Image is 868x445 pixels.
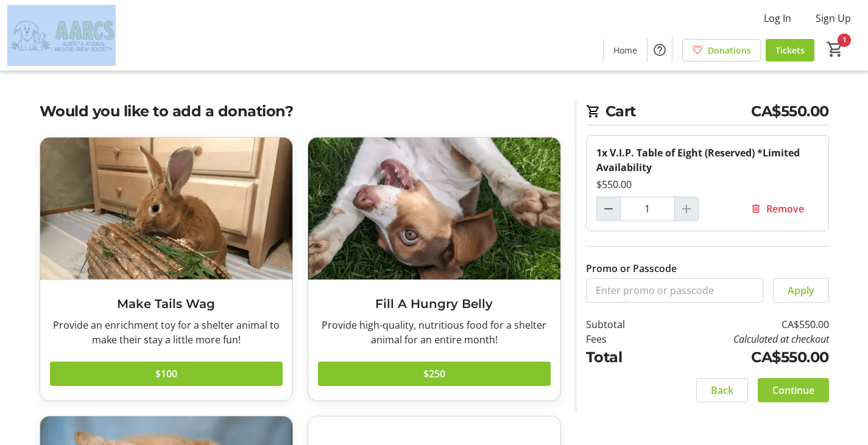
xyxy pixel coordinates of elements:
[50,295,283,313] h3: Make Tails Wag
[155,366,177,381] span: $100
[806,9,861,28] button: Sign Up
[318,295,551,313] h3: Fill A Hungry Belly
[773,278,829,303] button: Apply
[788,283,814,298] span: Apply
[775,44,805,57] span: Tickets
[766,39,814,61] a: Tickets
[656,346,828,368] td: CA$550.00
[816,11,851,26] span: Sign Up
[586,278,763,303] input: Enter promo or passcode
[7,5,116,66] img: Alberta Animal Rescue Crew Society's Logo
[736,197,819,221] button: Remove
[758,378,829,402] button: Continue
[613,44,637,57] span: Home
[711,383,733,398] span: Back
[604,39,647,61] a: Home
[596,145,819,175] div: 1x V.I.P. Table of Eight (Reserved) *Limited Availability
[751,100,829,122] span: CA$550.00
[308,138,560,279] img: Fill A Hungry Belly
[586,261,677,276] label: Promo or Passcode
[50,362,283,386] button: $100
[696,378,748,402] button: Back
[586,317,657,332] td: Subtotal
[318,318,551,347] div: Provide high-quality, nutritious food for a shelter animal for an entire month!
[824,38,846,60] button: Cart
[772,383,814,398] span: Continue
[423,366,445,381] span: $250
[596,177,819,192] div: $550.00
[40,138,292,279] img: Make Tails Wag
[318,362,551,386] button: $250
[766,201,804,216] span: Remove
[586,332,657,346] td: Fees
[656,332,828,346] td: Calculated at checkout
[708,44,751,57] span: Donations
[656,317,828,332] td: CA$550.00
[764,11,791,26] span: Log In
[50,318,283,347] div: Provide an enrichment toy for a shelter animal to make their stay a little more fun!
[620,197,675,221] input: V.I.P. Table of Eight (Reserved) *Limited Availability Quantity
[586,346,657,368] td: Total
[40,100,561,122] h2: Would you like to add a donation?
[647,38,672,62] button: Help
[597,197,620,220] button: Decrement by one
[754,9,801,28] button: Log In
[586,100,829,125] h2: Cart
[682,39,761,61] a: Donations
